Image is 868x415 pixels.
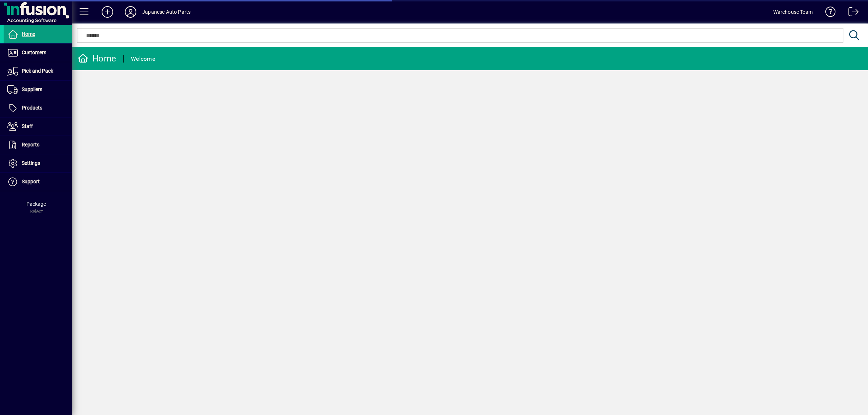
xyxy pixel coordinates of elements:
[22,179,40,184] span: Support
[78,53,116,64] div: Home
[4,173,72,191] a: Support
[22,50,46,55] span: Customers
[4,81,72,99] a: Suppliers
[4,99,72,117] a: Products
[119,5,142,18] button: Profile
[142,6,191,18] div: Japanese Auto Parts
[96,5,119,18] button: Add
[26,201,46,207] span: Package
[773,6,813,18] div: Warehouse Team
[22,123,33,129] span: Staff
[22,86,42,92] span: Suppliers
[4,117,72,136] a: Staff
[4,44,72,62] a: Customers
[22,142,39,147] span: Reports
[22,160,40,166] span: Settings
[4,154,72,172] a: Settings
[22,105,42,111] span: Products
[4,136,72,154] a: Reports
[843,1,859,25] a: Logout
[820,1,836,25] a: Knowledge Base
[131,53,155,65] div: Welcome
[22,31,35,37] span: Home
[4,62,72,80] a: Pick and Pack
[22,68,53,74] span: Pick and Pack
